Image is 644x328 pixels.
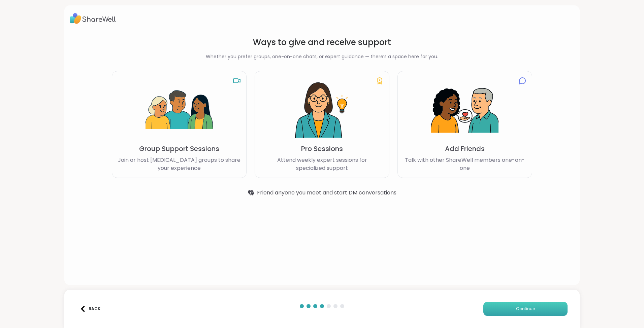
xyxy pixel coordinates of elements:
[288,77,356,144] img: Pro Sessions
[139,144,219,153] p: Group Support Sessions
[483,302,568,316] button: Continue
[301,144,343,153] p: Pro Sessions
[112,37,532,48] h1: Ways to give and receive support
[76,302,103,316] button: Back
[80,306,100,312] div: Back
[118,156,241,172] p: Join or host [MEDICAL_DATA] groups to share your experience
[260,156,384,172] p: Attend weekly expert sessions for specialized support
[112,53,532,60] h2: Whether you prefer groups, one-on-one chats, or expert guidance — there’s a space here for you.
[70,11,116,26] img: ShareWell Logo
[257,189,396,197] span: Friend anyone you meet and start DM conversations
[146,77,213,144] img: Group Support Sessions
[445,144,485,153] p: Add Friends
[516,306,535,312] span: Continue
[403,156,526,172] p: Talk with other ShareWell members one-on-one
[431,77,498,144] img: Add Friends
